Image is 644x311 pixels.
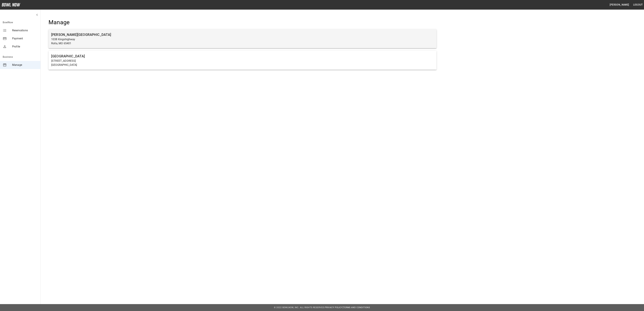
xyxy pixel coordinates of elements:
h4: Manage [49,19,437,26]
img: logo [2,3,20,6]
p: [GEOGRAPHIC_DATA] [51,63,434,67]
p: Rolla, MO 65401 [51,41,434,45]
span: © 2022 BowlNow, Inc. All Rights Reserved. [274,306,325,309]
p: 1038 Kingshighway [51,37,434,41]
a: Terms and Conditions [343,306,370,309]
span: Payment [12,37,38,41]
span: Manage [12,63,38,67]
button: Logout [632,2,644,8]
h6: [GEOGRAPHIC_DATA] [51,54,434,59]
span: Profile [12,45,38,49]
p: [STREET_ADDRESS] [51,59,434,63]
button: [PERSON_NAME] [608,2,630,8]
a: Privacy Policy [325,306,343,309]
h6: [PERSON_NAME][GEOGRAPHIC_DATA] [51,32,434,37]
span: Reservations [12,28,38,32]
